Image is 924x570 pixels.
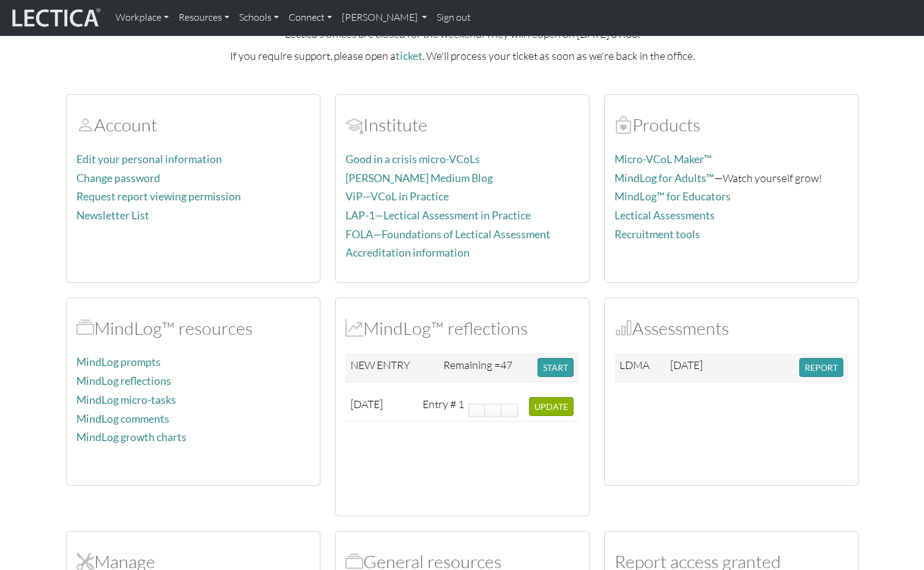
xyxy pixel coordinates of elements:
[234,5,284,31] a: Schools
[615,153,712,166] a: Micro-VCoL Maker™
[111,5,174,31] a: Workplace
[346,209,531,222] a: LAP-1—Lectical Assessment in Practice
[350,397,383,411] span: [DATE]
[538,358,574,377] button: START
[9,6,101,29] img: lecticalive
[501,404,518,417] a: Search in Google
[346,246,470,259] a: Accreditation information
[76,153,222,166] a: Edit your personal information
[346,153,480,166] a: Good in a crisis micro-VCoLs
[615,114,848,136] h2: Products
[346,317,363,339] span: MindLog
[346,228,550,241] a: FOLA—Foundations of Lectical Assessment
[346,114,579,136] h2: Institute
[76,356,161,368] a: MindLog prompts
[76,114,310,136] h2: Account
[615,114,632,136] span: Products
[76,114,94,136] span: Account
[615,353,666,382] td: LDMA
[76,375,171,387] a: MindLog reflections
[432,5,476,31] a: Sign out
[346,114,363,136] span: Account
[468,404,485,417] a: Highlight
[670,358,703,371] span: [DATE]
[76,209,149,222] a: Newsletter List
[346,172,493,185] a: [PERSON_NAME] Medium Blog
[799,358,843,377] button: REPORT
[76,412,169,425] a: MindLog comments
[337,5,432,31] a: [PERSON_NAME]
[76,190,241,203] a: Request report viewing permission
[346,190,449,203] a: ViP—VCoL in Practice
[66,47,859,65] p: If you require support, please open a . We'll process your ticket as soon as we're back in the of...
[76,318,310,339] h2: MindLog™ resources
[615,318,848,339] h2: Assessments
[174,5,234,31] a: Resources
[529,397,574,416] button: UPDATE
[76,393,176,406] a: MindLog micro-tasks
[615,190,731,203] a: MindLog™ for Educators
[346,353,439,382] td: NEW ENTRY
[615,228,700,241] a: Recruitment tools
[396,49,423,62] a: ticket
[284,5,337,31] a: Connect
[76,317,94,339] span: MindLog™ resources
[615,172,714,185] a: MindLog for Adults™
[76,431,187,444] a: MindLog growth charts
[534,401,568,412] span: UPDATE
[615,169,848,187] p: —Watch yourself grow!
[500,358,512,371] span: 47
[346,318,579,339] h2: MindLog™ reflections
[615,317,632,339] span: Assessments
[438,353,533,382] td: Remaining =
[418,392,473,422] td: Entry # 1
[485,404,501,417] a: Highlight & Sticky note
[76,172,160,185] a: Change password
[615,209,715,222] a: Lectical Assessments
